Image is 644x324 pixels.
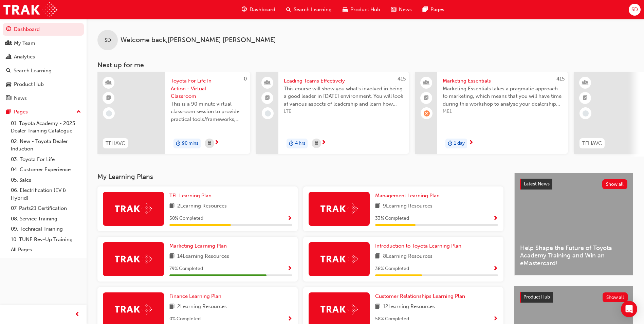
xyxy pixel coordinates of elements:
span: people-icon [424,78,429,87]
button: DashboardMy TeamAnalyticsSearch LearningProduct HubNews [3,22,84,106]
span: booktick-icon [106,94,111,103]
span: Latest News [524,181,550,187]
a: 07. Parts21 Certification [8,203,84,214]
span: 8 Learning Resources [383,252,433,261]
a: guage-iconDashboard [236,3,281,17]
span: calendar-icon [208,139,211,148]
span: Introduction to Toyota Learning Plan [375,243,461,249]
a: 03. Toyota For Life [8,154,84,165]
div: News [14,94,27,102]
span: book-icon [375,202,380,211]
a: My Team [3,37,84,50]
span: Show Progress [287,266,292,272]
span: people-icon [265,78,270,87]
div: Open Intercom Messenger [621,301,637,317]
span: 9 Learning Resources [383,202,433,211]
img: Trak [115,254,152,264]
span: chart-icon [6,54,11,60]
span: search-icon [286,5,291,14]
span: learningRecordVerb_NONE-icon [583,110,589,116]
a: 04. Customer Experience [8,164,84,175]
span: pages-icon [423,5,428,14]
a: 01. Toyota Academy - 2025 Dealer Training Catalogue [8,118,84,136]
span: TFL Learning Plan [169,193,211,199]
span: Marketing Learning Plan [169,243,227,249]
img: Trak [320,304,358,314]
button: Show Progress [493,265,498,273]
div: Product Hub [14,80,44,88]
span: guage-icon [242,5,247,14]
span: car-icon [6,82,11,88]
h3: My Learning Plans [97,173,503,181]
span: book-icon [169,252,174,261]
span: Marketing Essentials takes a pragmatic approach to marketing, which means that you will have time... [443,85,563,108]
a: Customer Relationships Learning Plan [375,292,468,300]
span: Toyota For Life In Action - Virtual Classroom [171,77,245,100]
span: Welcome back , [PERSON_NAME] [PERSON_NAME] [121,36,276,44]
button: Show Progress [287,265,292,273]
span: book-icon [375,303,380,311]
a: car-iconProduct Hub [337,3,386,17]
div: Search Learning [14,67,52,75]
a: Latest NewsShow allHelp Shape the Future of Toyota Academy Training and Win an eMastercard! [514,173,633,275]
span: car-icon [343,5,348,14]
span: Show Progress [287,216,292,222]
a: Introduction to Toyota Learning Plan [375,242,464,250]
a: 05. Sales [8,175,84,185]
a: 415Leading Teams EffectivelyThis course will show you what's involved in being a good leader in [... [256,72,409,154]
a: 08. Service Training [8,214,84,224]
span: TFLIAVC [582,140,602,147]
span: Show Progress [493,216,498,222]
h3: Next up for me [87,61,644,69]
a: News [3,92,84,105]
span: next-icon [214,140,219,146]
span: This course will show you what's involved in being a good leader in [DATE] environment. You will ... [284,85,404,108]
a: search-iconSearch Learning [281,3,337,17]
div: Pages [14,108,28,116]
span: duration-icon [289,139,294,148]
img: Trak [115,304,152,314]
a: Dashboard [3,23,84,36]
span: booktick-icon [265,94,270,103]
span: Finance Learning Plan [169,293,221,299]
span: people-icon [6,40,11,47]
img: Trak [115,203,152,214]
span: 2 Learning Resources [177,202,227,211]
a: Product HubShow all [520,292,628,303]
span: pages-icon [6,109,11,115]
span: duration-icon [176,139,181,148]
a: 02. New - Toyota Dealer Induction [8,136,84,154]
span: next-icon [321,140,326,146]
div: My Team [14,39,35,47]
a: TFL Learning Plan [169,192,214,200]
span: book-icon [169,303,174,311]
span: calendar-icon [315,139,318,148]
span: search-icon [6,68,11,74]
a: Product Hub [3,78,84,91]
span: TFLIAVC [106,140,125,147]
img: Trak [3,2,57,17]
span: 4 hrs [295,140,305,147]
a: 415Marketing EssentialsMarketing Essentials takes a pragmatic approach to marketing, which means ... [415,72,568,154]
button: Pages [3,106,84,118]
img: Trak [320,203,358,214]
span: booktick-icon [424,94,429,103]
span: 12 Learning Resources [383,303,435,311]
span: 14 Learning Resources [177,252,229,261]
a: Management Learning Plan [375,192,442,200]
a: 0TFLIAVCToyota For Life In Action - Virtual ClassroomThis is a 90 minute virtual classroom sessio... [97,72,250,154]
span: Marketing Essentials [443,77,563,85]
span: up-icon [76,108,81,116]
div: Analytics [14,53,35,61]
span: book-icon [375,252,380,261]
span: news-icon [391,5,396,14]
button: Show Progress [287,315,292,323]
span: learningResourceType_INSTRUCTOR_LED-icon [106,78,111,87]
a: news-iconNews [386,3,417,17]
span: Dashboard [250,6,275,14]
img: Trak [320,254,358,264]
a: pages-iconPages [417,3,450,17]
span: news-icon [6,95,11,102]
span: LTE [284,108,404,115]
